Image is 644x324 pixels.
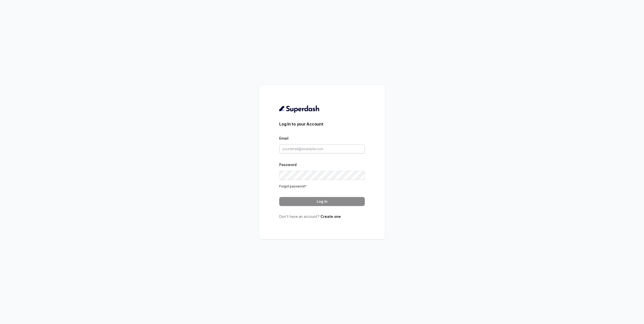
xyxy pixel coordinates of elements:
[320,214,341,219] a: Create one
[279,214,365,219] p: Don’t have an account?
[279,197,365,206] button: Log In
[279,121,365,127] h3: Log In to your Account
[279,144,365,153] input: youremail@example.com
[279,184,306,188] a: Forgot password?
[279,136,289,140] label: Email
[279,105,320,113] img: light.svg
[279,163,297,167] label: Password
